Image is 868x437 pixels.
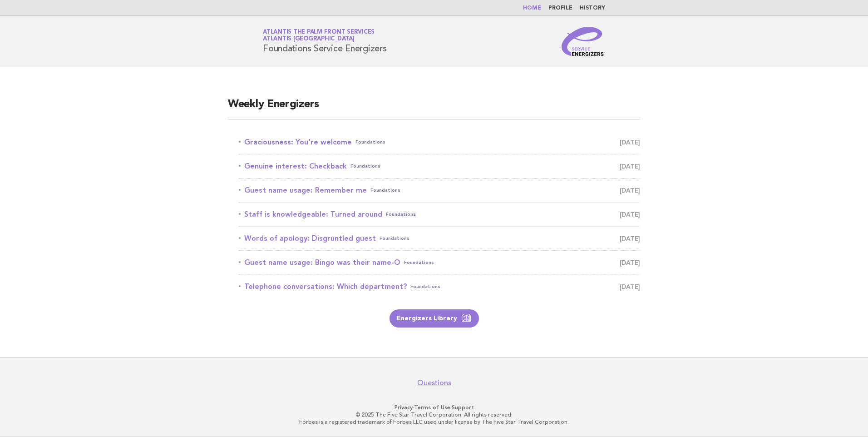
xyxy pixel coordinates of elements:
[156,418,712,426] p: Forbes is a registered trademark of Forbes LLC used under license by The Five Star Travel Corpora...
[417,378,451,387] a: Questions
[414,404,450,411] a: Terms of Use
[263,30,387,53] h1: Foundations Service Energizers
[548,5,572,11] a: Profile
[263,36,355,42] span: Atlantis [GEOGRAPHIC_DATA]
[239,184,640,197] a: Guest name usage: Remember meFoundations [DATE]
[239,208,640,221] a: Staff is knowledgeable: Turned aroundFoundations [DATE]
[370,184,400,197] span: Foundations
[156,404,712,411] p: · ·
[350,160,380,173] span: Foundations
[523,5,541,11] a: Home
[404,256,434,269] span: Foundations
[228,97,640,119] h2: Weekly Energizers
[410,280,440,293] span: Foundations
[386,208,416,221] span: Foundations
[263,29,375,42] a: Atlantis The Palm Front ServicesAtlantis [GEOGRAPHIC_DATA]
[620,208,640,221] span: [DATE]
[239,280,640,293] a: Telephone conversations: Which department?Foundations [DATE]
[239,232,640,245] a: Words of apology: Disgruntled guestFoundations [DATE]
[620,136,640,149] span: [DATE]
[239,160,640,173] a: Genuine interest: CheckbackFoundations [DATE]
[380,232,409,245] span: Foundations
[562,27,605,56] img: Service Energizers
[580,5,605,11] a: History
[620,232,640,245] span: [DATE]
[390,309,479,328] a: Energizers Library
[355,136,385,149] span: Foundations
[620,256,640,269] span: [DATE]
[620,184,640,197] span: [DATE]
[239,256,640,269] a: Guest name usage: Bingo was their name-OFoundations [DATE]
[239,136,640,149] a: Graciousness: You're welcomeFoundations [DATE]
[620,160,640,173] span: [DATE]
[395,404,413,411] a: Privacy
[620,280,640,293] span: [DATE]
[452,404,474,411] a: Support
[156,411,712,418] p: © 2025 The Five Star Travel Corporation. All rights reserved.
